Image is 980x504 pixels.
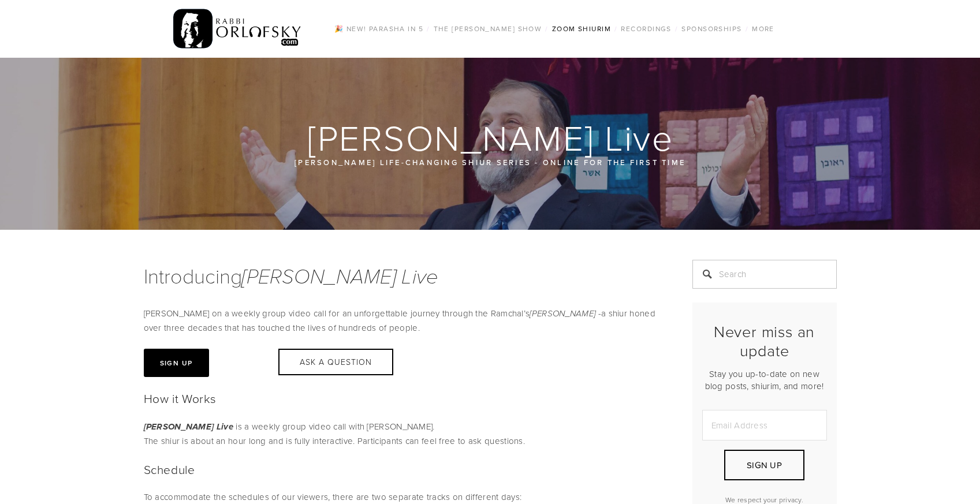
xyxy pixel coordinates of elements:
span: / [427,24,430,33]
h1: Introducing [144,260,664,293]
span: / [675,24,678,33]
input: Search [692,260,837,289]
em: [PERSON_NAME] - [530,309,601,319]
a: Recordings [617,21,675,36]
a: Zoom Shiurim [549,21,614,36]
span: Sign Up [747,459,782,471]
a: 🎉 NEW! Parasha in 5 [331,21,427,36]
em: [PERSON_NAME] Live [144,422,233,432]
span: / [614,24,617,33]
img: RabbiOrlofsky.com [173,6,302,51]
button: Sign Up [724,450,804,480]
a: More [748,21,778,36]
h2: Never miss an update [702,322,827,360]
h1: [PERSON_NAME] Live [144,119,838,156]
em: [PERSON_NAME] Live [242,265,438,289]
button: Ask a Question [278,349,393,375]
h2: How it Works [144,391,664,405]
p: is a weekly group video call with [PERSON_NAME]. The shiur is about an hour long and is fully int... [144,420,664,448]
input: Email Address [702,410,827,440]
p: Stay you up-to-date on new blog posts, shiurim, and more! [702,368,827,392]
span: / [545,24,548,33]
h2: Schedule [144,462,664,476]
p: [PERSON_NAME] life-changing shiur series - online for the first time [213,156,767,169]
a: Sponsorships [678,21,745,36]
a: The [PERSON_NAME] Show [430,21,546,36]
button: Sign Up [144,349,209,377]
p: [PERSON_NAME] on a weekly group video call for an unforgettable journey through the Ramchal’s a s... [144,307,664,335]
span: / [746,24,748,33]
p: To accommodate the schedules of our viewers, there are two separate tracks on different days: [144,490,664,504]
